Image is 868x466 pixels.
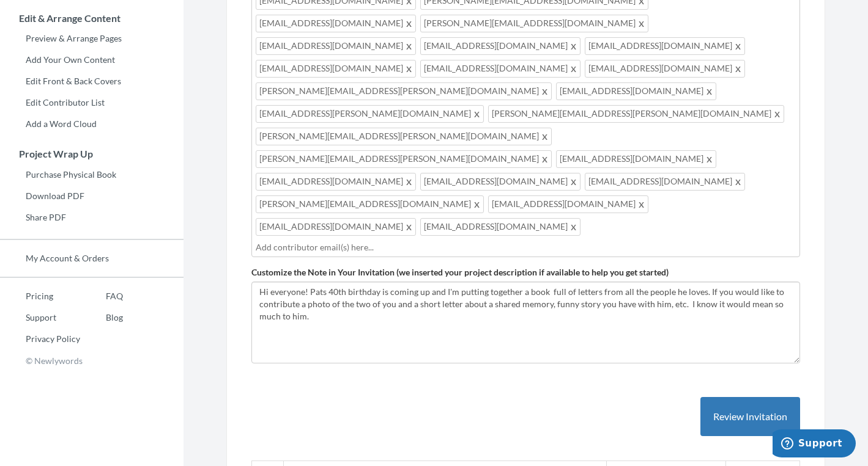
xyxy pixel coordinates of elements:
span: [EMAIL_ADDRESS][DOMAIN_NAME] [420,60,581,78]
span: [EMAIL_ADDRESS][DOMAIN_NAME] [556,150,716,168]
span: [EMAIL_ADDRESS][DOMAIN_NAME] [585,37,745,55]
span: [PERSON_NAME][EMAIL_ADDRESS][PERSON_NAME][DOMAIN_NAME] [256,150,552,168]
span: [EMAIL_ADDRESS][DOMAIN_NAME] [420,218,581,236]
span: [PERSON_NAME][EMAIL_ADDRESS][PERSON_NAME][DOMAIN_NAME] [256,82,552,100]
input: Add contributor email(s) here... [256,241,796,254]
span: [PERSON_NAME][EMAIL_ADDRESS][PERSON_NAME][DOMAIN_NAME] [488,105,784,123]
span: [EMAIL_ADDRESS][DOMAIN_NAME] [420,173,581,191]
span: [PERSON_NAME][EMAIL_ADDRESS][DOMAIN_NAME] [256,195,484,213]
a: Blog [80,308,123,327]
span: [EMAIL_ADDRESS][DOMAIN_NAME] [556,82,716,100]
span: [PERSON_NAME][EMAIL_ADDRESS][PERSON_NAME][DOMAIN_NAME] [256,128,552,145]
span: [EMAIL_ADDRESS][DOMAIN_NAME] [256,60,416,78]
span: [EMAIL_ADDRESS][DOMAIN_NAME] [585,60,745,78]
a: FAQ [80,287,123,305]
iframe: Opens a widget where you can chat to one of our agents [773,429,856,460]
span: [EMAIL_ADDRESS][PERSON_NAME][DOMAIN_NAME] [256,105,484,123]
h3: Project Wrap Up [1,148,184,159]
label: Customize the Note in Your Invitation (we inserted your project description if available to help ... [251,266,669,279]
span: [EMAIL_ADDRESS][DOMAIN_NAME] [256,37,416,55]
span: [EMAIL_ADDRESS][DOMAIN_NAME] [256,15,416,32]
textarea: Hi everyone! Pats 40th birthday is coming up and I'm putting together a book full of letters from... [251,282,800,363]
span: [EMAIL_ADDRESS][DOMAIN_NAME] [585,173,745,191]
span: [EMAIL_ADDRESS][DOMAIN_NAME] [420,37,581,55]
span: [EMAIL_ADDRESS][DOMAIN_NAME] [256,173,416,191]
span: [EMAIL_ADDRESS][DOMAIN_NAME] [256,218,416,236]
button: Review Invitation [700,397,800,437]
span: [EMAIL_ADDRESS][DOMAIN_NAME] [488,195,648,213]
h3: Edit & Arrange Content [1,13,184,24]
span: [PERSON_NAME][EMAIL_ADDRESS][DOMAIN_NAME] [420,15,648,32]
